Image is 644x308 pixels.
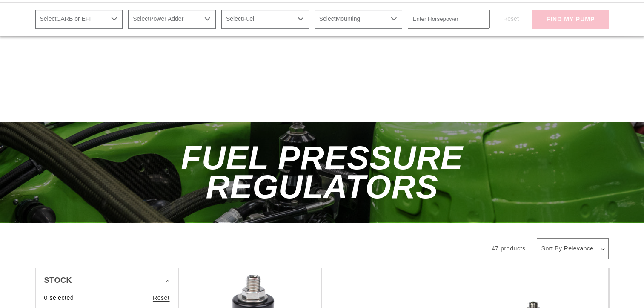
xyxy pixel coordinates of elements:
input: Enter Horsepower [408,10,490,29]
select: Fuel [221,10,309,29]
select: CARB or EFI [35,10,123,29]
select: Power Adder [128,10,216,29]
span: 47 products [492,245,526,252]
a: Reset [153,293,170,302]
span: Fuel Pressure Regulators [181,139,463,205]
span: 0 selected [44,293,74,302]
span: Stock [44,274,72,287]
select: Mounting [315,10,402,29]
summary: Stock (0 selected) [44,268,170,293]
